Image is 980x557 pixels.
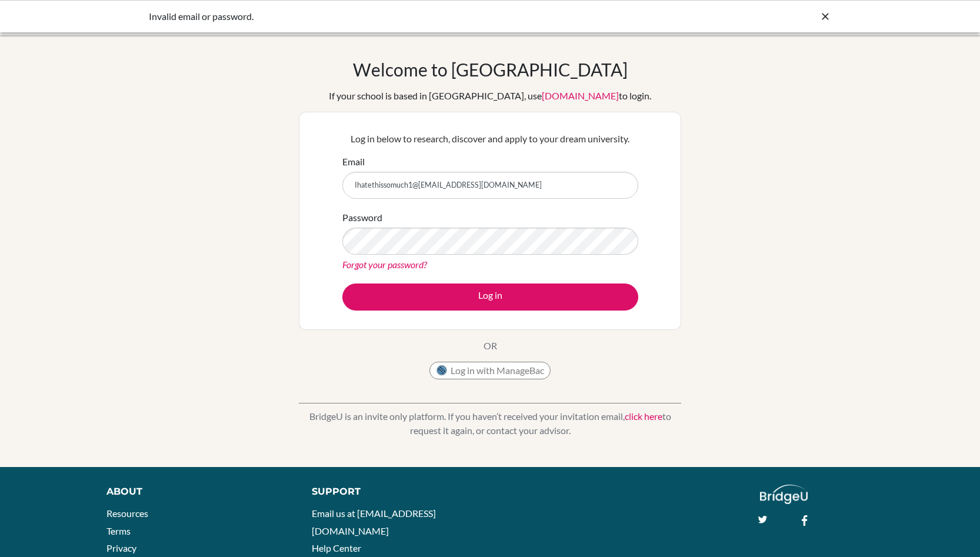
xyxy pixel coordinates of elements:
div: Invalid email or password. [149,9,655,24]
label: Password [342,211,382,225]
p: Log in below to research, discover and apply to your dream university. [342,132,638,146]
div: If your school is based in [GEOGRAPHIC_DATA], use to login. [329,89,651,103]
h1: Welcome to [GEOGRAPHIC_DATA] [353,59,628,80]
button: Log in [342,283,638,311]
div: About [106,485,285,499]
p: BridgeU is an invite only platform. If you haven’t received your invitation email, to request it ... [299,409,681,438]
a: Forgot your password? [342,259,427,270]
p: OR [484,339,497,353]
button: Log in with ManageBac [429,362,551,379]
a: Terms [106,525,131,536]
img: logo_white@2x-f4f0deed5e89b7ecb1c2cc34c3e3d731f90f0f143d5ea2071677605dd97b5244.png [760,485,808,504]
a: Privacy [106,542,136,553]
a: [DOMAIN_NAME] [542,90,619,101]
label: Email [342,155,365,169]
a: Email us at [EMAIL_ADDRESS][DOMAIN_NAME] [312,508,436,536]
a: click here [625,411,662,422]
a: Help Center [312,542,361,553]
a: Resources [106,508,148,519]
div: Support [312,485,478,499]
